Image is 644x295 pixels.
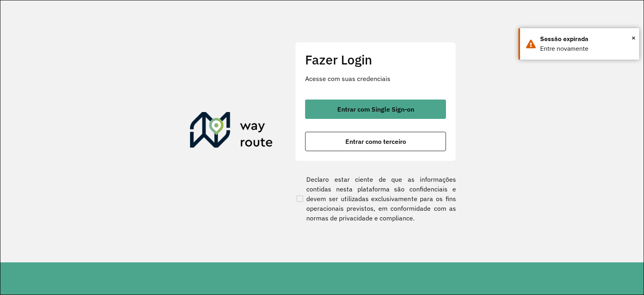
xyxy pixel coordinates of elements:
[295,175,456,223] label: Declaro estar ciente de que as informações contidas nesta plataforma são confidenciais e devem se...
[540,34,633,44] div: Sessão expirada
[345,138,406,145] span: Entrar como terceiro
[540,44,633,54] div: Entre novamente
[305,132,446,151] button: button
[632,32,636,44] span: ×
[305,100,446,119] button: button
[305,74,446,83] p: Acesse com suas credenciais
[190,112,273,151] img: Roteirizador AmbevTech
[632,32,636,44] button: Close
[305,52,446,67] h2: Fazer Login
[337,106,414,112] span: Entrar com Single Sign-on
